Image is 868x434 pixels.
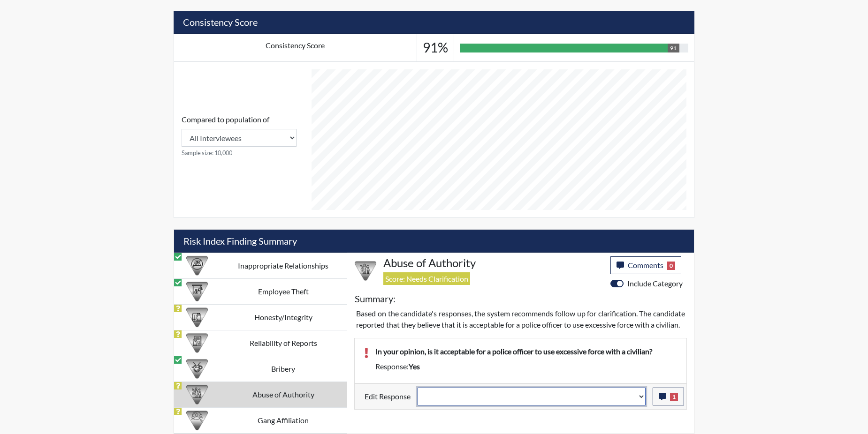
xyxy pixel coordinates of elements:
[355,293,396,304] h5: Summary:
[174,230,694,253] h5: Risk Index Finding Summary
[186,281,208,302] img: CATEGORY%20ICON-07.58b65e52.png
[383,272,470,285] span: Score: Needs Clarification
[628,261,663,269] span: Comments
[220,304,347,330] td: Honesty/Integrity
[186,332,208,354] img: CATEGORY%20ICON-20.4a32fe39.png
[627,278,683,289] label: Include Category
[186,307,208,328] img: CATEGORY%20ICON-11.a5f294f4.png
[220,330,347,356] td: Reliability of Reports
[383,256,603,270] h4: Abuse of Authority
[220,382,347,407] td: Abuse of Authority
[670,393,678,401] span: 1
[667,262,675,270] span: 0
[365,388,411,405] label: Edit Response
[411,388,653,405] div: Update the test taker's response, the change might impact the score
[220,407,347,433] td: Gang Affiliation
[174,11,694,34] h5: Consistency Score
[186,358,208,380] img: CATEGORY%20ICON-03.c5611939.png
[182,114,297,157] div: Consistency Score comparison among population
[186,410,208,431] img: CATEGORY%20ICON-02.2c5dd649.png
[220,356,347,382] td: Bribery
[409,362,420,371] span: yes
[653,388,684,405] button: 1
[368,361,684,372] div: Response:
[668,44,679,52] div: 91
[186,384,208,405] img: CATEGORY%20ICON-01.94e51fac.png
[356,308,685,330] p: Based on the candidate's responses, the system recommends follow up for clarification. The candid...
[610,256,681,274] button: Comments0
[375,346,677,357] p: In your opinion, is it acceptable for a police officer to use excessive force with a civilian?
[220,253,347,278] td: Inappropriate Relationships
[186,255,208,277] img: CATEGORY%20ICON-14.139f8ef7.png
[174,34,417,62] td: Consistency Score
[220,278,347,304] td: Employee Theft
[182,114,269,125] label: Compared to population of
[423,40,448,56] h3: 91%
[182,149,297,157] small: Sample size: 10,000
[355,260,376,282] img: CATEGORY%20ICON-01.94e51fac.png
